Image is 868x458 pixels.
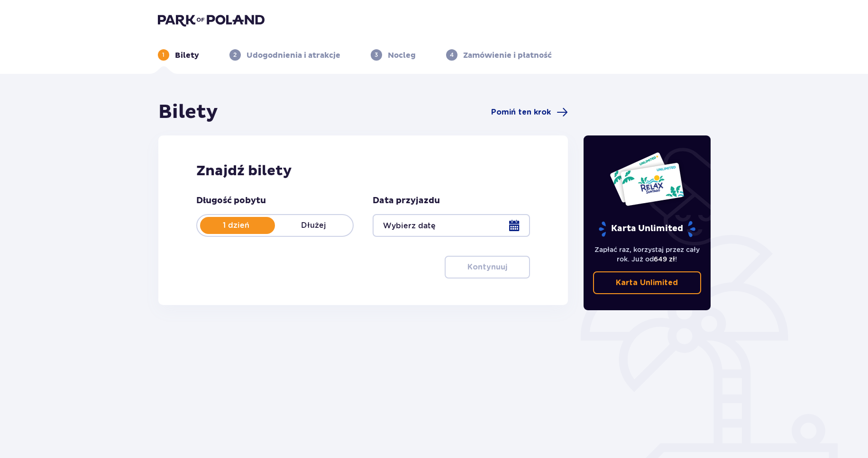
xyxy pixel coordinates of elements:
[158,49,199,61] div: 1Bilety
[375,51,378,59] p: 3
[247,50,340,61] p: Udogodnienia i atrakcje
[450,51,454,59] p: 4
[467,262,507,272] p: Kontynuuj
[593,245,701,264] p: Zapłać raz, korzystaj przez cały rok. Już od !
[158,100,218,124] h1: Bilety
[491,107,551,117] span: Pomiń ten krok
[162,51,164,59] p: 1
[593,271,701,294] a: Karta Unlimited
[609,152,685,207] img: Dwie karty całoroczne do Suntago z napisem 'UNLIMITED RELAX', na białym tle z tropikalnymi liśćmi...
[616,278,678,288] p: Karta Unlimited
[175,50,199,61] p: Bilety
[229,49,340,61] div: 2Udogodnienia i atrakcje
[598,221,696,237] p: Karta Unlimited
[446,49,552,61] div: 4Zamówienie i płatność
[196,195,266,207] p: Długość pobytu
[373,195,440,207] p: Data przyjazdu
[654,255,675,263] span: 649 zł
[371,49,416,61] div: 3Nocleg
[463,50,552,61] p: Zamówienie i płatność
[233,51,237,59] p: 2
[491,107,568,118] a: Pomiń ten krok
[196,162,530,180] h2: Znajdź bilety
[388,50,416,61] p: Nocleg
[158,13,265,27] img: Park of Poland logo
[275,220,353,231] p: Dłużej
[197,220,275,231] p: 1 dzień
[445,256,530,278] button: Kontynuuj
